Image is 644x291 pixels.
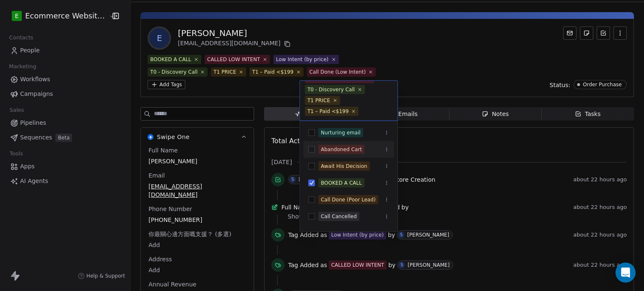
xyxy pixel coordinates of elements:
div: T1 – Paid <$199 [307,108,348,115]
div: T0 - Discovery Call [307,86,355,93]
div: Call Done (Low Intent) [307,75,364,82]
div: Call Done (Poor Lead) [321,196,376,203]
div: Await His Decision [321,162,367,170]
div: BOOKED A CALL [321,179,362,187]
div: Call Cancelled [321,213,357,220]
div: Abandoned Cart [321,146,362,153]
div: Nurturing email [321,129,361,136]
div: T1 PRICE [307,97,330,104]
